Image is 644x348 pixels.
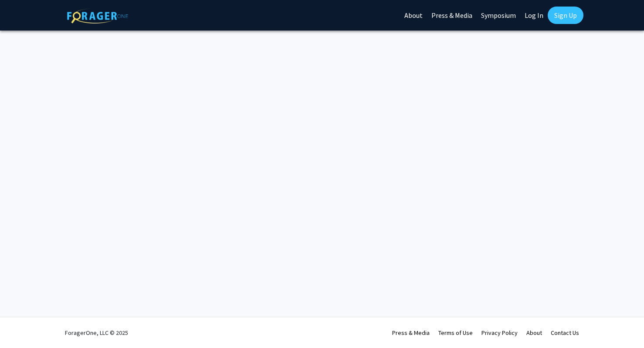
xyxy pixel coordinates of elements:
a: Sign Up [548,7,583,24]
div: ForagerOne, LLC © 2025 [65,317,128,348]
img: ForagerOne Logo [67,8,128,24]
a: About [526,329,542,337]
a: Press & Media [392,329,430,337]
a: Terms of Use [438,329,473,337]
a: Privacy Policy [481,329,518,337]
a: Contact Us [551,329,579,337]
